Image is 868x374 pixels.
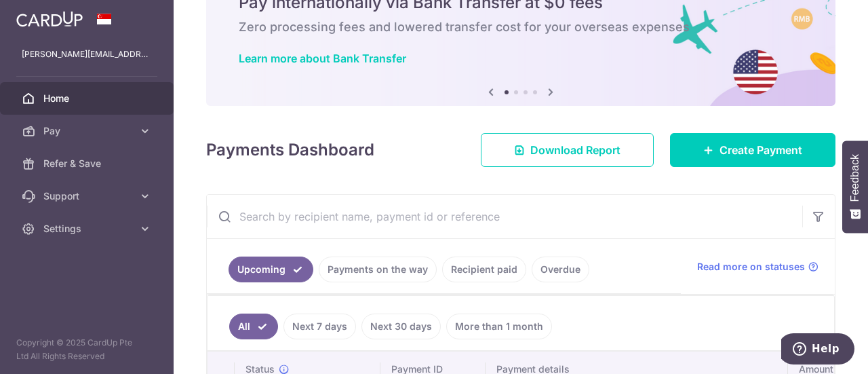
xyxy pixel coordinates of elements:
a: Download Report [481,133,654,167]
iframe: Opens a widget where you can find more information [781,333,854,367]
img: CardUp [16,11,83,27]
button: Feedback - Show survey [842,141,868,233]
a: Recipient paid [442,257,526,282]
p: [PERSON_NAME][EMAIL_ADDRESS][DOMAIN_NAME] [22,48,152,61]
a: Next 30 days [361,314,441,339]
a: Read more on statuses [697,260,818,274]
span: Download Report [530,142,620,158]
a: Create Payment [670,133,835,167]
a: Overdue [532,257,589,282]
span: Refer & Save [43,157,133,170]
span: Read more on statuses [697,260,805,274]
h4: Payments Dashboard [206,138,374,162]
input: Search by recipient name, payment id or reference [207,195,802,238]
a: Payments on the way [319,257,437,282]
a: More than 1 month [446,314,552,339]
span: Feedback [849,154,861,202]
a: All [229,314,278,339]
span: Settings [43,222,133,236]
span: Pay [43,124,133,138]
a: Learn more about Bank Transfer [239,52,406,65]
span: Home [43,92,133,105]
span: Create Payment [719,142,802,158]
h6: Zero processing fees and lowered transfer cost for your overseas expenses [239,19,803,35]
a: Upcoming [229,257,313,282]
a: Next 7 days [283,314,356,339]
span: Support [43,189,133,203]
